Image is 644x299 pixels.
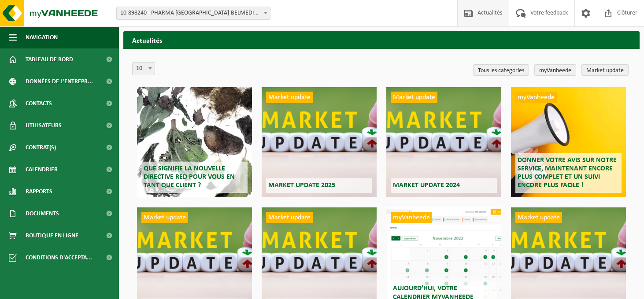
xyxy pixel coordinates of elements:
a: Que signifie la nouvelle directive RED pour vous en tant que client ? [137,87,252,197]
span: Market update 2025 [268,182,335,189]
span: Market update [266,92,313,103]
span: Données de l'entrepr... [26,70,93,92]
span: Contacts [26,92,52,114]
h2: Actualités [123,31,640,48]
a: myVanheede Donner votre avis sur notre service, maintenant encore plus complet et un suivi encore... [511,87,625,197]
a: myVanheede [534,64,576,76]
span: Donner votre avis sur notre service, maintenant encore plus complet et un suivi encore plus facile ! [518,157,617,189]
span: myVanheede [515,92,557,103]
span: Navigation [26,26,58,48]
span: 10 [132,62,155,75]
span: Conditions d'accepta... [26,247,92,269]
span: Market update 2024 [393,182,460,189]
span: Utilisateurs [26,114,62,137]
span: Documents [26,203,59,225]
span: Market update [391,92,437,103]
span: Tableau de bord [26,48,73,70]
span: 10-898240 - PHARMA BELGIUM-BELMEDIS HOUDENG - HOUDENG-AIMERIES [116,7,270,20]
span: myVanheede [391,212,432,223]
span: Rapports [26,181,52,203]
a: Tous les categories [473,64,529,76]
span: Market update [515,212,562,223]
span: Market update [141,212,188,223]
span: Market update [266,212,313,223]
span: Boutique en ligne [26,225,78,247]
a: Market update [581,64,629,76]
span: Calendrier [26,159,58,181]
span: Contrat(s) [26,137,56,159]
span: Que signifie la nouvelle directive RED pour vous en tant que client ? [144,165,235,189]
span: 10 [133,63,155,75]
a: Market update Market update 2025 [262,87,376,197]
span: 10-898240 - PHARMA BELGIUM-BELMEDIS HOUDENG - HOUDENG-AIMERIES [117,7,270,19]
a: Market update Market update 2024 [386,87,501,197]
